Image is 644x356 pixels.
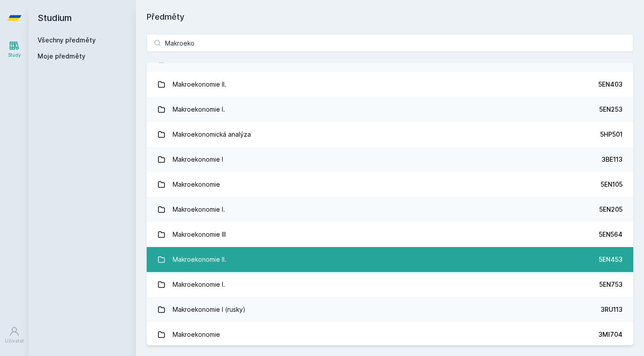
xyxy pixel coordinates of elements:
div: Makroekonomie II. [173,251,226,268]
div: Uživatel [5,338,24,344]
a: Všechny předměty [38,36,96,44]
span: Moje předměty [38,52,85,61]
a: Makroekonomie I. 5EN253 [147,97,633,122]
h1: Předměty [147,11,633,23]
div: 5EN105 [601,180,623,189]
div: 5EN453 [599,255,623,264]
div: Makroekonomie I. [173,101,225,118]
div: 3RU113 [601,305,623,314]
div: 5HP501 [600,130,623,139]
div: 5EN253 [599,105,623,114]
div: Makroekonomie I. [173,276,225,293]
div: Makroekonomie II. [173,75,226,93]
a: Makroekonomie II. 5EN403 [147,72,633,97]
div: Makroekonomie I [173,151,223,168]
a: Makroekonomie I. 5EN205 [147,197,633,222]
div: Makroekonomie [173,326,220,343]
div: Makroekonomie III [173,226,226,243]
div: Study [8,52,21,59]
a: Makroekonomie I (rusky) 3RU113 [147,297,633,322]
div: 5EN753 [599,280,623,289]
input: Název nebo ident předmětu… [147,34,633,52]
a: Makroekonomie 3MI704 [147,322,633,347]
a: Makroekonomie II. 5EN453 [147,247,633,272]
div: 3BE113 [602,155,623,164]
div: Makroekonomie I. [173,201,225,218]
a: Study [2,36,27,63]
div: Makroekonomie I (rusky) [173,301,246,318]
div: 5EN205 [599,205,623,214]
div: 5EN564 [599,230,623,239]
div: 5EN403 [598,80,623,89]
div: 3MI704 [598,330,623,339]
a: Makroekonomie III 5EN564 [147,222,633,247]
div: Makroekonomická analýza [173,126,251,143]
a: Makroekonomická analýza 5HP501 [147,122,633,147]
a: Makroekonomie 5EN105 [147,172,633,197]
div: Makroekonomie [173,176,220,193]
a: Makroekonomie I. 5EN753 [147,272,633,297]
a: Makroekonomie I 3BE113 [147,147,633,172]
a: Uživatel [2,322,27,349]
